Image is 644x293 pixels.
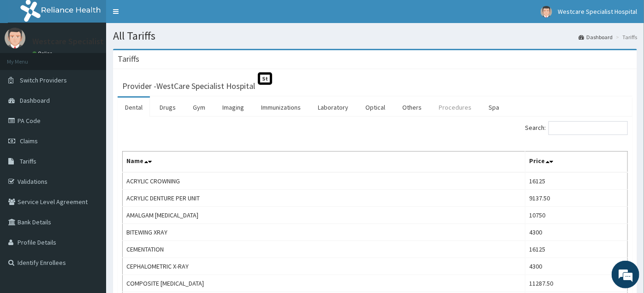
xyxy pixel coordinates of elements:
[525,258,628,275] td: 4300
[48,52,155,64] div: Chat with us now
[525,172,628,190] td: 16125
[123,275,525,292] td: COMPOSITE [MEDICAL_DATA]
[152,98,183,117] a: Drugs
[123,224,525,241] td: BITEWING XRAY
[481,98,507,117] a: Spa
[525,152,628,173] th: Price
[17,46,37,69] img: d_794563401_company_1708531726252_794563401
[525,275,628,292] td: 11287.50
[525,207,628,224] td: 10750
[549,121,628,135] input: Search:
[558,7,637,16] span: Westcare Specialist Hospital
[254,98,308,117] a: Immunizations
[358,98,393,117] a: Optical
[32,50,54,57] a: Online
[113,30,637,42] h1: All Tariffs
[258,72,272,85] span: St
[123,152,525,173] th: Name
[123,190,525,207] td: ACRYLIC DENTURE PER UNIT
[310,98,356,117] a: Laboratory
[123,258,525,275] td: CEPHALOMETRIC X-RAY
[118,98,150,117] a: Dental
[5,28,25,48] img: User Image
[525,224,628,241] td: 4300
[431,98,479,117] a: Procedures
[123,172,525,190] td: ACRYLIC CROWNING
[20,96,50,105] span: Dashboard
[185,98,213,117] a: Gym
[395,98,429,117] a: Others
[32,37,136,46] p: Westcare Specialist Hospital
[578,33,613,41] a: Dashboard
[541,6,552,18] img: User Image
[122,82,255,90] h3: Provider - WestCare Specialist Hospital
[5,195,176,228] textarea: Type your message and hit 'Enter'
[525,241,628,258] td: 16125
[215,98,251,117] a: Imaging
[20,76,67,84] span: Switch Providers
[123,241,525,258] td: CEMENTATION
[20,137,38,145] span: Claims
[614,33,637,41] li: Tariffs
[525,121,628,135] label: Search:
[54,88,127,181] span: We're online!
[123,207,525,224] td: AMALGAM [MEDICAL_DATA]
[151,5,173,27] div: Minimize live chat window
[118,55,139,63] h3: Tariffs
[20,157,36,165] span: Tariffs
[525,190,628,207] td: 9137.50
